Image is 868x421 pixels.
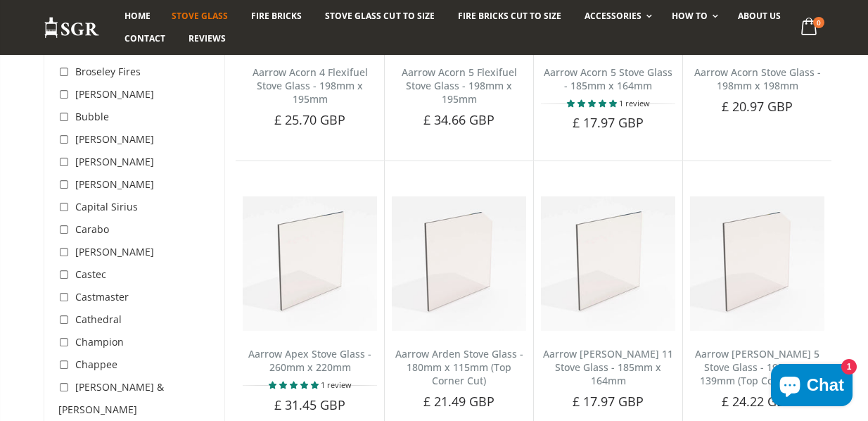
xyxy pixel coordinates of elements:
img: Aarrow Arley 5 Stove Glass [690,196,824,331]
a: Accessories [574,5,659,27]
span: How To [672,10,708,22]
span: Capital Sirius [75,200,138,213]
a: Aarrow Acorn Stove Glass - 198mm x 198mm [694,65,821,92]
span: Broseley Fires [75,65,141,78]
span: Chappee [75,358,117,371]
a: Aarrow [PERSON_NAME] 11 Stove Glass - 185mm x 164mm [543,347,673,387]
span: [PERSON_NAME] & [PERSON_NAME] [58,380,164,416]
span: 5.00 stars [567,98,619,108]
img: Aarrow Arden Stove Glass [392,196,526,331]
a: Fire Bricks Cut To Size [447,5,572,27]
span: £ 34.66 GBP [423,111,495,128]
a: Aarrow Arden Stove Glass - 180mm x 115mm (Top Corner Cut) [395,347,523,387]
span: 1 review [321,379,352,390]
inbox-online-store-chat: Shopify online store chat [767,364,857,410]
span: £ 25.70 GBP [274,111,346,128]
a: Aarrow Acorn 5 Stove Glass - 185mm x 164mm [544,65,672,92]
a: Contact [114,27,176,50]
a: Reviews [178,27,236,50]
span: 0 [813,17,824,28]
span: Castmaster [75,290,129,303]
a: Aarrow [PERSON_NAME] 5 Stove Glass - 195mm x 139mm (Top Corner Cut) [695,347,819,387]
span: Castec [75,268,106,281]
span: £ 21.49 GBP [423,393,495,410]
span: About us [738,10,781,22]
span: Stove Glass [172,10,228,22]
img: Aarrow Apex Stove Glass [243,196,377,331]
span: [PERSON_NAME] [75,177,154,191]
span: [PERSON_NAME] [75,132,154,146]
img: Stove Glass Replacement [44,16,100,39]
span: £ 17.97 GBP [573,393,644,410]
span: 1 review [619,98,650,108]
span: Stove Glass Cut To Size [325,10,434,22]
span: Carabo [75,222,109,236]
span: Home [125,10,151,22]
a: 0 [796,14,824,42]
span: Cathedral [75,313,122,326]
a: Stove Glass [161,5,238,27]
span: Contact [125,32,165,44]
a: How To [661,5,725,27]
a: About us [727,5,791,27]
a: Stove Glass Cut To Size [314,5,445,27]
a: Aarrow Acorn 4 Flexifuel Stove Glass - 198mm x 195mm [253,65,368,106]
span: Fire Bricks [251,10,302,22]
a: Home [114,5,161,27]
span: £ 31.45 GBP [274,396,346,413]
span: Champion [75,335,124,348]
span: Reviews [189,32,226,44]
span: £ 24.22 GBP [722,393,793,410]
span: Bubble [75,110,109,123]
a: Aarrow Acorn 5 Flexifuel Stove Glass - 198mm x 195mm [402,65,517,106]
span: £ 17.97 GBP [573,114,644,131]
span: £ 20.97 GBP [722,98,793,115]
span: [PERSON_NAME] [75,155,154,168]
img: Aarrow Arley 11 Stove Glass [541,196,675,331]
a: Aarrow Apex Stove Glass - 260mm x 220mm [248,347,371,374]
span: [PERSON_NAME] [75,245,154,258]
span: Accessories [585,10,642,22]
span: Fire Bricks Cut To Size [458,10,561,22]
span: 5.00 stars [269,379,321,390]
span: [PERSON_NAME] [75,87,154,101]
a: Fire Bricks [241,5,312,27]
